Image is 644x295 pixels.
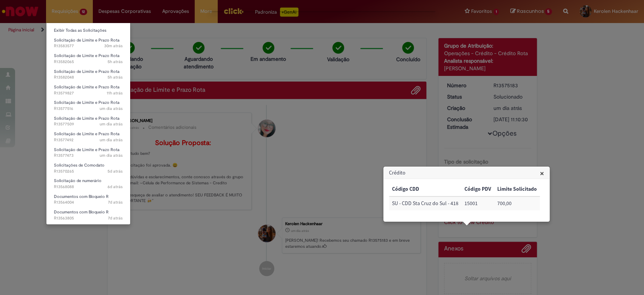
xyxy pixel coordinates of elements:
time: 30/09/2025 08:48:58 [107,90,123,96]
time: 29/09/2025 14:54:50 [100,153,123,158]
a: Aberto R13579827 : Solicitação de Limite e Prazo Rota [46,83,130,97]
span: R13577516 [54,106,123,112]
th: Código CDD [389,182,461,196]
time: 29/09/2025 14:59:15 [100,121,123,127]
td: Código CDD: SU - CDD Sta Cruz do Sul - 418 [389,196,461,210]
span: R13563805 [54,215,123,221]
button: Close [540,169,544,177]
span: R13577492 [54,137,123,143]
a: Aberto R13577509 : Solicitação de Limite e Prazo Rota [46,114,130,128]
span: R13583577 [54,43,123,49]
time: 24/09/2025 16:23:36 [108,199,123,205]
span: um dia atrás [100,106,123,111]
span: 5d atrás [108,168,123,174]
span: Solicitação de Limite e Prazo Rota [54,116,120,121]
a: Aberto R13577516 : Solicitação de Limite e Prazo Rota [46,99,130,113]
span: Solicitação de Limite e Prazo Rota [54,69,120,74]
ul: Requisições [46,23,131,225]
a: Aberto R13583577 : Solicitação de Limite e Prazo Rota [46,36,130,50]
a: Aberto R13570265 : Solicitações de Comodato [46,161,130,175]
span: 6d atrás [108,184,123,190]
span: um dia atrás [100,153,123,158]
time: 29/09/2025 14:59:59 [100,106,123,111]
h3: Crédito [384,167,549,179]
time: 30/09/2025 18:52:57 [104,43,123,49]
a: Aberto R13582065 : Solicitação de Limite e Prazo Rota [46,52,130,66]
th: Limite Solicitado [494,182,540,196]
td: Limite Solicitado: 700,00 [494,196,540,210]
span: 7d atrás [108,199,123,205]
span: Solicitação de Limite e Prazo Rota [54,37,120,43]
span: Documentos com Bloqueio R [54,209,109,215]
a: Aberto R13577473 : Solicitação de Limite e Prazo Rota [46,146,130,160]
span: Solicitação de Limite e Prazo Rota [54,53,120,59]
span: 30m atrás [104,43,123,49]
time: 25/09/2025 17:03:16 [108,184,123,190]
div: Crédito [383,166,550,222]
span: × [540,168,544,178]
time: 26/09/2025 11:52:01 [108,168,123,174]
a: Exibir Todas as Solicitações [46,26,130,35]
span: R13568088 [54,184,123,190]
span: R13579827 [54,90,123,96]
span: Solicitação de Limite e Prazo Rota [54,147,120,153]
time: 30/09/2025 14:50:15 [108,59,123,65]
th: Código PDV [461,182,494,196]
span: 11h atrás [107,90,123,96]
td: Código PDV: 15001 [461,196,494,210]
span: Documentos com Bloqueio R [54,194,109,199]
a: Aberto R13582048 : Solicitação de Limite e Prazo Rota [46,68,130,82]
span: 5h atrás [108,59,123,65]
span: R13582065 [54,59,123,65]
span: um dia atrás [100,137,123,143]
span: R13564004 [54,199,123,205]
a: Aberto R13564004 : Documentos com Bloqueio R [46,193,130,207]
span: Solicitação de numerário [54,178,101,184]
span: Solicitação de Limite e Prazo Rota [54,100,120,105]
span: um dia atrás [100,121,123,127]
a: Aberto R13568088 : Solicitação de numerário [46,177,130,191]
span: R13582048 [54,74,123,80]
span: 7d atrás [108,215,123,221]
time: 30/09/2025 14:48:32 [108,74,123,80]
span: Solicitação de Limite e Prazo Rota [54,84,120,90]
span: R13577509 [54,121,123,127]
span: Solicitação de Limite e Prazo Rota [54,131,120,137]
a: Aberto R13563805 : Documentos com Bloqueio R [46,208,130,222]
time: 24/09/2025 15:53:13 [108,215,123,221]
span: R13577473 [54,153,123,159]
span: Solicitações de Comodato [54,162,105,168]
span: 5h atrás [108,74,123,80]
a: Aberto R13577492 : Solicitação de Limite e Prazo Rota [46,130,130,144]
span: R13570265 [54,168,123,175]
time: 29/09/2025 14:56:38 [100,137,123,143]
